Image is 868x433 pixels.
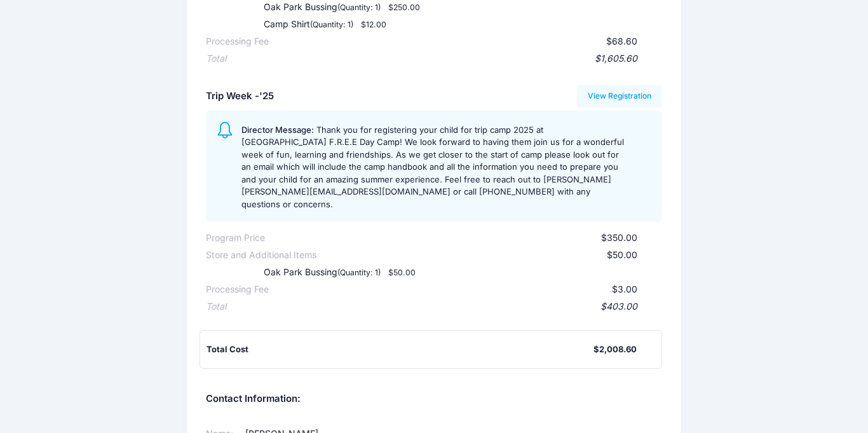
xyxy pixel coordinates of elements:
[316,249,638,262] div: $50.00
[310,20,353,29] small: (Quantity: 1)
[601,232,637,243] span: $350.00
[226,300,638,313] div: $403.00
[238,1,512,14] div: Oak Park Bussing
[388,268,416,277] small: $50.00
[337,268,381,277] small: (Quantity: 1)
[226,52,638,65] div: $1,605.60
[206,52,226,65] div: Total
[206,35,269,48] div: Processing Fee
[593,343,637,356] div: $2,008.60
[206,249,316,262] div: Store and Additional Items
[206,394,663,405] h5: Contact Information:
[238,266,512,279] div: Oak Park Bussing
[207,343,594,356] div: Total Cost
[388,3,420,12] small: $250.00
[337,3,381,12] small: (Quantity: 1)
[238,18,512,31] div: Camp Shirt
[206,300,226,313] div: Total
[241,125,624,209] span: Thank you for registering your child for trip camp 2025 at [GEOGRAPHIC_DATA] F.R.E.E Day Camp! We...
[269,35,638,48] div: $68.60
[241,125,314,135] span: Director Message:
[577,85,663,107] a: View Registration
[206,231,265,245] div: Program Price
[269,283,638,296] div: $3.00
[361,20,386,29] small: $12.00
[206,91,274,102] h5: Trip Week -'25
[206,283,269,296] div: Processing Fee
